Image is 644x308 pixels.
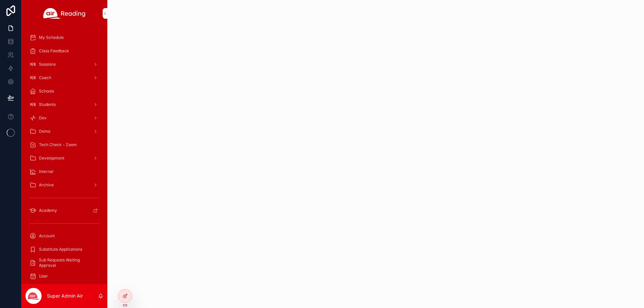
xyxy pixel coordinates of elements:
[39,129,50,134] span: Demo
[21,27,107,284] div: scrollable content
[39,48,69,54] span: Class Feedback
[25,204,103,217] a: Academy
[25,179,103,191] a: Archive
[39,35,64,40] span: My Schedule
[25,270,103,282] a: User
[39,156,64,161] span: Development
[25,243,103,255] a: Substitute Applications
[43,8,86,19] img: App logo
[25,58,103,70] a: Sessions
[25,99,103,111] a: Students
[25,139,103,151] a: Tech Check - Zoom
[25,257,103,269] a: Sub Requests Waiting Approval
[39,115,47,121] span: Dev
[25,32,103,44] a: My Schedule
[47,293,83,299] p: Super Admin Air
[25,85,103,97] a: Schools
[39,62,56,67] span: Sessions
[39,273,48,279] span: User
[39,233,55,239] span: Account
[39,88,54,94] span: Schools
[39,169,53,174] span: Internal
[39,257,97,268] span: Sub Requests Waiting Approval
[25,166,103,178] a: Internal
[25,125,103,137] a: Demo
[25,230,103,242] a: Account
[39,75,51,80] span: Coach
[39,208,57,213] span: Academy
[25,152,103,164] a: Development
[39,182,54,188] span: Archive
[39,247,82,252] span: Substitute Applications
[25,45,103,57] a: Class Feedback
[25,112,103,124] a: Dev
[39,142,77,147] span: Tech Check - Zoom
[25,72,103,84] a: Coach
[39,102,56,107] span: Students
